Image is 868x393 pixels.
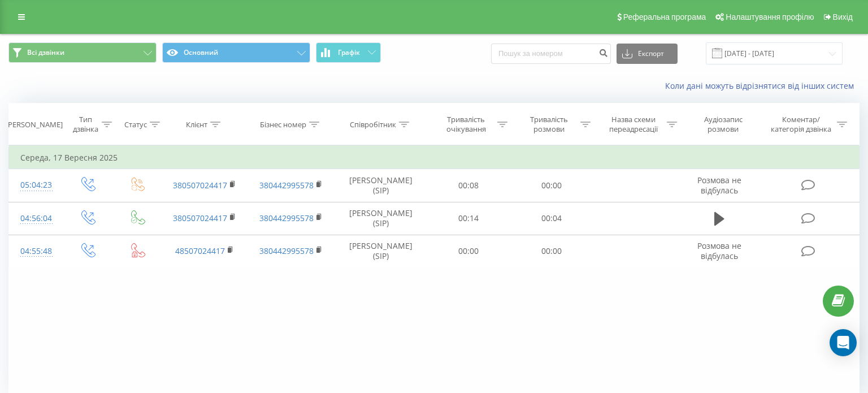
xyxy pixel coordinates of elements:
[334,202,427,235] td: [PERSON_NAME] (SIP)
[491,44,611,64] input: Пошук за номером
[20,208,51,230] div: 04:56:04
[510,235,593,267] td: 00:00
[510,169,593,202] td: 00:00
[9,146,860,169] td: Середа, 17 Вересня 2025
[350,120,396,129] div: Співробітник
[830,329,857,356] div: Open Intercom Messenger
[697,240,741,261] span: Розмова не відбулась
[697,175,741,196] span: Розмова не відбулась
[427,235,510,267] td: 00:00
[20,240,51,262] div: 04:55:48
[427,169,510,202] td: 00:08
[334,169,427,202] td: [PERSON_NAME] (SIP)
[427,202,510,235] td: 00:14
[27,48,64,57] span: Всі дзвінки
[623,12,706,21] span: Реферальна програма
[260,120,306,129] div: Бізнес номер
[8,42,157,63] button: Всі дзвінки
[316,42,381,63] button: Графік
[20,174,51,196] div: 05:04:23
[259,180,314,191] a: 380442995578
[617,44,678,64] button: Експорт
[520,115,578,134] div: Тривалість розмови
[510,202,593,235] td: 00:04
[175,245,225,256] a: 48507024417
[173,213,227,223] a: 380507024417
[833,12,853,21] span: Вихід
[334,235,427,267] td: [PERSON_NAME] (SIP)
[72,115,99,134] div: Тип дзвінка
[162,42,310,63] button: Основний
[6,120,63,129] div: [PERSON_NAME]
[437,115,494,134] div: Тривалість очікування
[726,12,814,21] span: Налаштування профілю
[124,120,147,129] div: Статус
[259,245,314,256] a: 380442995578
[690,115,757,134] div: Аудіозапис розмови
[259,213,314,223] a: 380442995578
[768,115,834,134] div: Коментар/категорія дзвінка
[186,120,207,129] div: Клієнт
[173,180,227,191] a: 380507024417
[338,49,360,57] span: Графік
[604,115,664,134] div: Назва схеми переадресації
[665,80,860,91] a: Коли дані можуть відрізнятися вiд інших систем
